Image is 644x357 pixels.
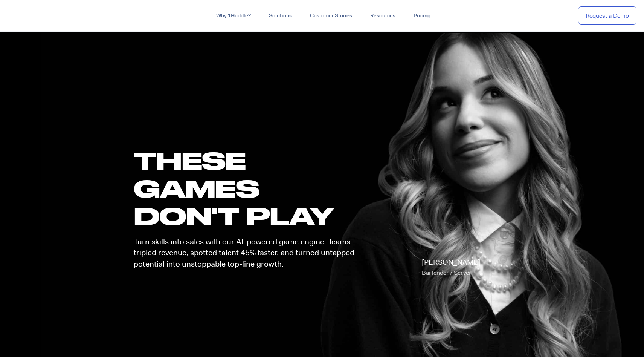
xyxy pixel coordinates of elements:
a: Solutions [260,9,301,23]
a: Request a Demo [578,6,636,25]
p: [PERSON_NAME] [422,257,480,278]
a: Pricing [404,9,440,23]
h1: these GAMES DON'T PLAY [134,147,361,230]
p: Turn skills into sales with our AI-powered game engine. Teams tripled revenue, spotted talent 45%... [134,236,361,270]
a: Customer Stories [301,9,361,23]
span: Bartender / Server [422,269,471,277]
a: Why 1Huddle? [207,9,260,23]
a: Resources [361,9,404,23]
img: ... [8,8,61,23]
